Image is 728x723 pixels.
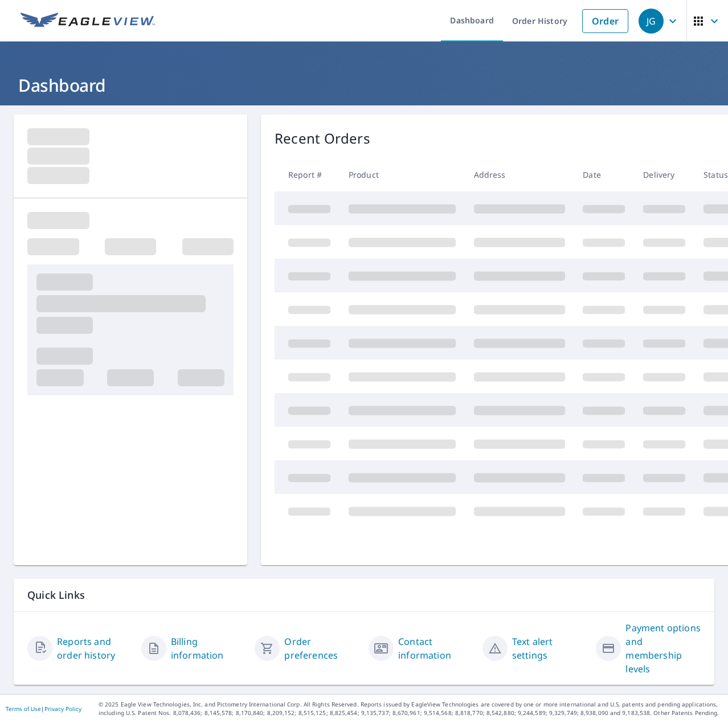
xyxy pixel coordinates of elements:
a: Billing information [171,635,246,662]
th: Report # [275,158,340,191]
div: JG [639,9,664,34]
th: Date [574,158,634,191]
th: Address [465,158,574,191]
h1: Dashboard [14,73,714,97]
img: EV Logo [21,13,155,30]
a: Contact information [398,635,473,662]
a: Reports and order history [57,635,132,662]
a: Order preferences [284,635,359,662]
th: Product [340,158,465,191]
a: Privacy Policy [44,705,81,713]
a: Terms of Use [6,705,41,713]
p: © 2025 Eagle View Technologies, Inc. and Pictometry International Corp. All Rights Reserved. Repo... [99,700,722,717]
p: | [6,705,81,712]
a: Order [582,9,628,33]
p: Recent Orders [275,128,370,149]
a: Text alert settings [512,635,587,662]
a: Payment options and membership levels [625,621,701,676]
p: Quick Links [27,588,701,602]
th: Delivery [634,158,694,191]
